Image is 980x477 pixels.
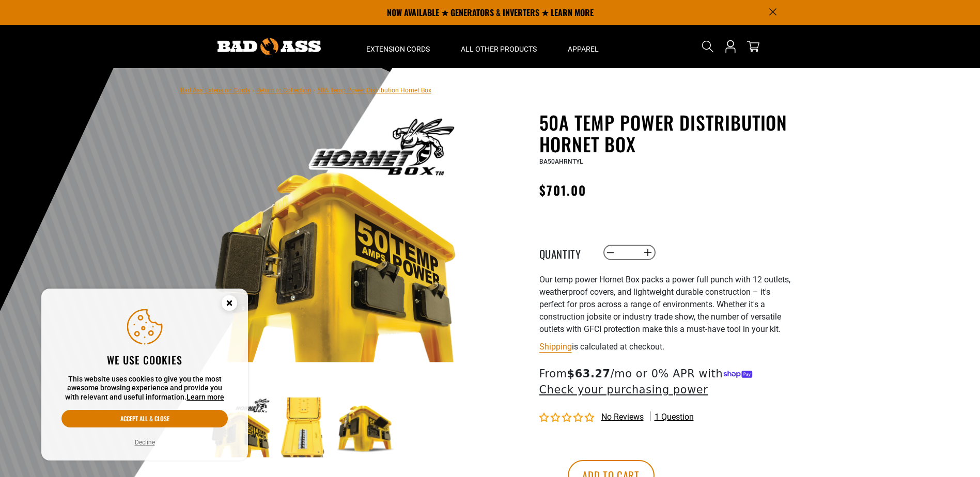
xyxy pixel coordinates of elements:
span: 1 question [655,411,694,423]
summary: Extension Cords [351,25,445,68]
p: This website uses cookies to give you the most awesome browsing experience and provide you with r... [61,375,228,402]
summary: Apparel [552,25,614,68]
summary: All Other Products [445,25,552,68]
label: Quantity [539,246,591,259]
span: › [313,87,315,94]
span: BA50AHRNTYL [539,158,583,165]
span: $701.00 [539,181,587,199]
h2: We use cookies [61,353,228,367]
span: Apparel [568,44,599,54]
span: No reviews [601,412,644,422]
button: Accept all & close [61,410,228,427]
h1: 50A Temp Power Distribution Hornet Box [539,112,792,155]
span: Extension Cords [366,44,430,54]
img: Bad Ass Extension Cords [217,38,321,55]
nav: breadcrumbs [180,84,431,96]
a: Shipping [539,342,572,352]
div: is calculated at checkout. [539,340,792,354]
a: Learn more [186,393,224,401]
a: Bad Ass Extension Cords [180,87,250,94]
span: All Other Products [461,44,537,54]
button: Decline [132,437,158,448]
span: Our temp power Hornet Box packs a power full punch with 12 outlets, weatherproof covers, and ligh... [539,275,790,334]
span: 0.00 stars [539,413,596,423]
aside: Cookie Consent [41,289,248,461]
summary: Search [699,38,716,55]
span: 50A Temp Power Distribution Hornet Box [317,87,431,94]
a: Return to Collection [256,87,311,94]
span: › [252,87,254,94]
